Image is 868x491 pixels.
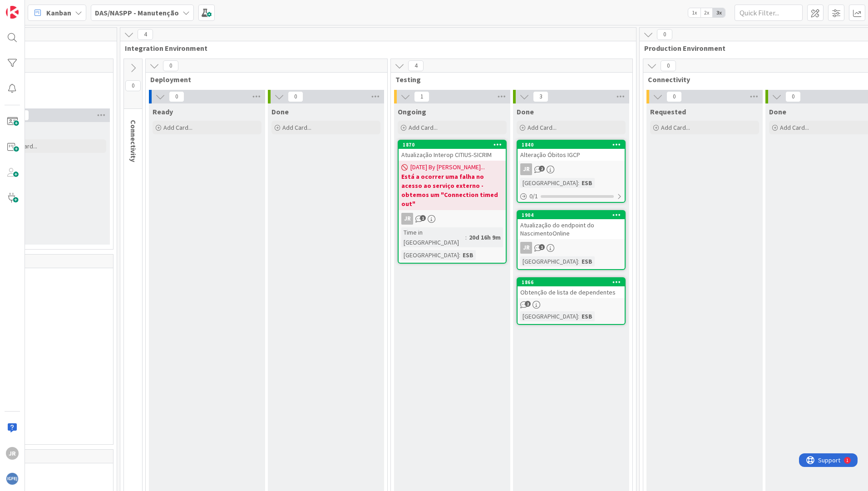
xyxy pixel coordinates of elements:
[163,123,192,132] span: Add Card...
[95,8,179,17] b: DAS/NASPP - Manutenção
[403,142,506,148] div: 1870
[517,210,626,270] a: 1904Atualização do endpoint do NascimentoOnlineJR[GEOGRAPHIC_DATA]:ESB
[518,278,625,298] div: 1866Obtenção de lista de dependentes
[579,311,595,321] div: ESB
[282,123,311,132] span: Add Card...
[769,107,786,116] span: Done
[518,211,625,219] div: 1904
[529,191,538,201] span: 0 / 1
[520,242,532,254] div: JR
[163,60,178,71] span: 0
[288,91,303,102] span: 0
[125,80,141,91] span: 0
[409,123,438,132] span: Add Card...
[517,140,626,203] a: 1840Alteração Óbitos IGCPJR[GEOGRAPHIC_DATA]:ESB0/1
[271,107,289,116] span: Done
[401,172,503,208] b: Está a ocorrer uma falha no acesso ao serviço externo - obtemos um "Connection timed out"
[150,75,376,84] span: Deployment
[520,163,532,175] div: JR
[713,8,725,17] span: 3x
[395,75,621,84] span: Testing
[579,256,595,266] div: ESB
[578,178,579,188] span: :
[518,211,625,239] div: 1904Atualização do endpoint do NascimentoOnline
[522,212,625,218] div: 1904
[420,215,426,221] span: 1
[399,149,506,161] div: Atualização Interop CITIUS-SICRIM
[467,232,503,242] div: 20d 16h 9m
[414,91,429,102] span: 1
[47,4,49,11] div: 1
[410,162,485,172] span: [DATE] By [PERSON_NAME]...
[518,141,625,161] div: 1840Alteração Óbitos IGCP
[6,472,19,485] img: avatar
[6,6,19,19] img: Visit kanbanzone.com
[398,107,426,116] span: Ongoing
[518,163,625,175] div: JR
[465,232,467,242] span: :
[522,142,625,148] div: 1840
[528,123,557,132] span: Add Card...
[533,91,548,102] span: 3
[525,301,531,307] span: 2
[401,250,459,260] div: [GEOGRAPHIC_DATA]
[517,107,534,116] span: Done
[518,191,625,202] div: 0/1
[169,91,184,102] span: 0
[661,123,690,132] span: Add Card...
[780,123,809,132] span: Add Card...
[6,447,19,460] div: JR
[520,178,578,188] div: [GEOGRAPHIC_DATA]
[520,256,578,266] div: [GEOGRAPHIC_DATA]
[579,178,595,188] div: ESB
[518,242,625,254] div: JR
[785,91,801,102] span: 0
[539,166,545,172] span: 2
[578,311,579,321] span: :
[666,91,682,102] span: 0
[518,286,625,298] div: Obtenção de lista de dependentes
[401,227,465,247] div: Time in [GEOGRAPHIC_DATA]
[539,244,545,250] span: 1
[700,8,713,17] span: 2x
[459,250,460,260] span: :
[399,141,506,161] div: 1870Atualização Interop CITIUS-SICRIM
[688,8,700,17] span: 1x
[129,120,138,162] span: Connectivity
[518,219,625,239] div: Atualização do endpoint do NascimentoOnline
[657,29,672,40] span: 0
[398,140,507,264] a: 1870Atualização Interop CITIUS-SICRIM[DATE] By [PERSON_NAME]...Está a ocorrer uma falha no acesso...
[518,278,625,286] div: 1866
[399,141,506,149] div: 1870
[408,60,424,71] span: 4
[518,141,625,149] div: 1840
[125,44,625,53] span: Integration Environment
[522,279,625,285] div: 1866
[19,1,41,12] span: Support
[650,107,686,116] span: Requested
[153,107,173,116] span: Ready
[735,5,803,21] input: Quick Filter...
[138,29,153,40] span: 4
[661,60,676,71] span: 0
[517,277,626,325] a: 1866Obtenção de lista de dependentes[GEOGRAPHIC_DATA]:ESB
[401,213,413,225] div: JR
[578,256,579,266] span: :
[460,250,476,260] div: ESB
[520,311,578,321] div: [GEOGRAPHIC_DATA]
[518,149,625,161] div: Alteração Óbitos IGCP
[46,7,71,18] span: Kanban
[399,213,506,225] div: JR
